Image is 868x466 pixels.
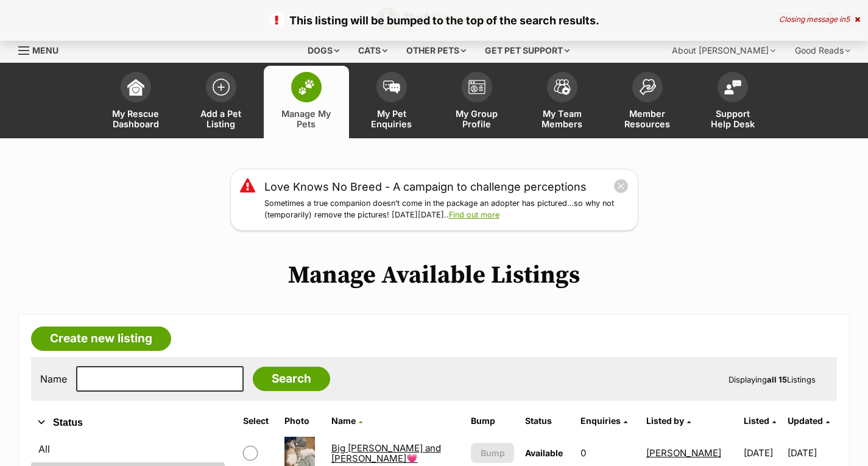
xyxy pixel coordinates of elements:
div: Get pet support [476,38,578,63]
div: About [PERSON_NAME] [663,38,784,63]
a: All [31,438,225,460]
img: member-resources-icon-8e73f808a243e03378d46382f2149f9095a855e16c252ad45f914b54edf8863c.svg [639,79,656,95]
a: Create new listing [31,327,171,351]
div: Dogs [299,38,348,63]
span: Support Help Desk [705,108,760,129]
span: My Rescue Dashboard [108,108,163,129]
img: help-desk-icon-fdf02630f3aa405de69fd3d07c3f3aa587a6932b1a1747fa1d2bba05be0121f9.svg [724,80,741,94]
span: Updated [788,415,823,426]
a: Listed [744,415,776,426]
input: Search [253,367,330,391]
img: pet-enquiries-icon-7e3ad2cf08bfb03b45e93fb7055b45f3efa6380592205ae92323e6603595dc1f.svg [383,80,400,94]
a: Member Resources [605,66,690,138]
img: team-members-icon-5396bd8760b3fe7c0b43da4ab00e1e3bb1a5d9ba89233759b79545d2d3fc5d0d.svg [554,79,571,95]
a: Enquiries [580,415,627,426]
div: Good Reads [786,38,859,63]
div: Cats [350,38,396,63]
span: Available [525,448,563,458]
button: Status [31,415,225,431]
a: Find out more [449,210,499,219]
a: Manage My Pets [264,66,349,138]
label: Name [40,373,67,384]
a: Add a Pet Listing [178,66,264,138]
p: Sometimes a true companion doesn’t come in the package an adopter has pictured…so why not (tempor... [264,198,629,221]
th: Photo [280,411,325,431]
span: My Pet Enquiries [364,108,419,129]
button: close [613,178,629,194]
div: Closing message in [779,15,860,24]
a: My Group Profile [434,66,520,138]
a: Big [PERSON_NAME] and [PERSON_NAME]💗 [331,442,441,464]
img: dashboard-icon-eb2f2d2d3e046f16d808141f083e7271f6b2e854fb5c12c21221c1fb7104beca.svg [127,79,144,96]
a: My Pet Enquiries [349,66,434,138]
span: My Team Members [535,108,590,129]
img: add-pet-listing-icon-0afa8454b4691262ce3f59096e99ab1cd57d4a30225e0717b998d2c9b9846f56.svg [213,79,230,96]
span: Member Resources [620,108,675,129]
span: Menu [32,45,58,55]
span: Bump [481,447,505,459]
a: [PERSON_NAME] [646,447,721,459]
span: 5 [845,15,850,24]
th: Select [238,411,278,431]
img: manage-my-pets-icon-02211641906a0b7f246fdf0571729dbe1e7629f14944591b6c1af311fb30b64b.svg [298,79,315,95]
button: Bump [471,443,514,463]
a: Updated [788,415,830,426]
img: group-profile-icon-3fa3cf56718a62981997c0bc7e787c4b2cf8bcc04b72c1350f741eb67cf2f40e.svg [468,80,485,94]
span: My Group Profile [450,108,504,129]
strong: all 15 [767,375,787,384]
th: Status [520,411,574,431]
a: Menu [18,38,67,60]
th: Bump [466,411,519,431]
a: Name [331,415,362,426]
span: Displaying Listings [729,375,816,384]
div: Other pets [398,38,475,63]
span: Name [331,415,356,426]
a: My Team Members [520,66,605,138]
a: Listed by [646,415,691,426]
span: translation missing: en.admin.listings.index.attributes.enquiries [580,415,621,426]
a: My Rescue Dashboard [93,66,178,138]
a: Love Knows No Breed - A campaign to challenge perceptions [264,178,587,195]
a: Support Help Desk [690,66,775,138]
span: Add a Pet Listing [194,108,249,129]
p: This listing will be bumped to the top of the search results. [12,12,856,29]
span: Manage My Pets [279,108,334,129]
span: Listed by [646,415,684,426]
span: Listed [744,415,769,426]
